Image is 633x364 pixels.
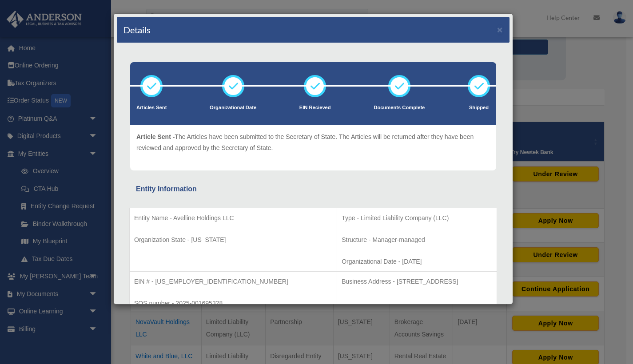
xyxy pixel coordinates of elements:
[136,183,490,195] div: Entity Information
[342,256,492,267] p: Organizational Date - [DATE]
[210,103,256,112] p: Organizational Date
[342,213,492,224] p: Type - Limited Liability Company (LLC)
[342,276,492,287] p: Business Address - [STREET_ADDRESS]
[299,103,331,112] p: EIN Recieved
[134,213,332,224] p: Entity Name - Avelline Holdings LLC
[374,103,425,112] p: Documents Complete
[134,276,332,287] p: EIN # - [US_EMPLOYER_IDENTIFICATION_NUMBER]
[123,24,151,36] h4: Details
[136,131,490,153] p: The Articles have been submitted to the Secretary of State. The Articles will be returned after t...
[134,298,332,309] p: SOS number - 2025-001695328
[134,234,332,245] p: Organization State - [US_STATE]
[342,234,492,245] p: Structure - Manager-managed
[136,103,167,112] p: Articles Sent
[468,103,490,112] p: Shipped
[136,133,175,140] span: Article Sent -
[497,25,503,34] button: ×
